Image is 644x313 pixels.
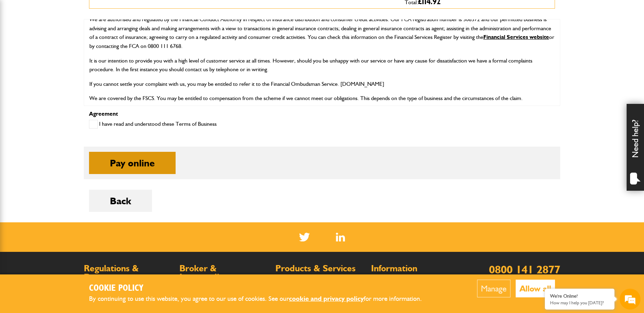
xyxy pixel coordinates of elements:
[9,105,127,121] input: Enter your phone number
[12,39,29,48] img: d_20077148190_company_1631870298795_20077148190
[36,39,117,48] div: Chat with us now
[89,80,555,89] p: If you cannot settle your complaint with us, you may be entitled to refer it to the Financial Omb...
[89,190,152,212] button: Back
[550,293,609,299] div: We're Online!
[89,111,555,117] p: Agreement
[9,64,127,80] input: Enter your last name
[95,214,126,223] em: Start Chat
[9,126,127,208] textarea: Type your message and hit 'Enter'
[371,264,460,273] h2: Information
[336,233,345,241] img: Linked In
[89,152,176,174] button: Pay online
[627,104,644,191] div: Need help?
[477,280,510,297] button: Manage
[516,280,555,297] button: Allow all
[84,264,172,282] h2: Regulations & Documents
[89,294,433,304] p: By continuing to use this website, you agree to our use of cookies. See our for more information.
[275,264,364,273] h2: Products & Services
[550,300,609,305] p: How may I help you today?
[89,15,555,50] p: We are authorised and regulated by the Financial Conduct Authority in respect of insurance distri...
[336,233,345,241] a: LinkedIn
[179,264,268,282] h2: Broker & Intermediary
[9,85,127,100] input: Enter your email address
[483,34,549,40] a: Financial Services website
[299,233,310,241] img: Twitter
[89,56,555,74] p: It is our intention to provide you with a high level of customer service at all times. However, s...
[289,295,364,303] a: cookie and privacy policy
[114,3,131,20] div: Minimize live chat window
[489,263,560,276] a: 0800 141 2877
[89,283,433,294] h2: Cookie Policy
[89,120,217,129] label: I have read and understood these Terms of Business
[89,94,555,103] p: We are covered by the FSCS. You may be entitled to compensation from the scheme if we cannot meet...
